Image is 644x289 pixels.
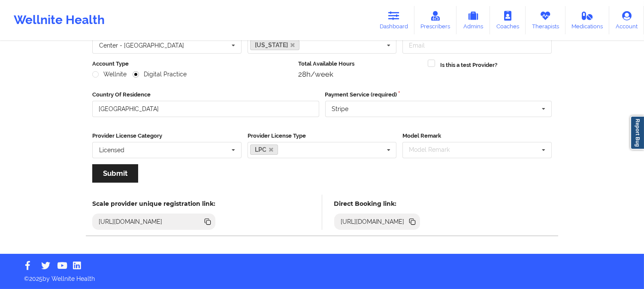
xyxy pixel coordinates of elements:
[250,144,278,155] a: LPC
[298,70,422,78] div: 28h/week
[250,40,300,50] a: [US_STATE]
[133,71,187,78] label: Digital Practice
[332,106,349,112] div: Stripe
[92,200,215,208] h5: Scale provider unique registration link:
[337,217,408,226] div: [URL][DOMAIN_NAME]
[526,6,565,34] a: Therapists
[248,132,397,140] label: Provider License Type
[18,268,626,283] p: © 2025 by Wellnite Health
[609,6,644,34] a: Account
[440,61,497,69] label: Is this a test Provider?
[325,90,552,99] label: Payment Service (required)
[92,132,242,140] label: Provider License Category
[402,132,552,140] label: Model Remark
[99,42,184,48] div: Center - [GEOGRAPHIC_DATA]
[92,164,138,183] button: Submit
[402,37,552,54] input: Email
[407,145,462,155] div: Model Remark
[373,6,414,34] a: Dashboard
[630,116,644,150] a: Report Bug
[92,60,292,68] label: Account Type
[298,60,422,68] label: Total Available Hours
[490,6,526,34] a: Coaches
[95,217,166,226] div: [URL][DOMAIN_NAME]
[92,71,127,78] label: Wellnite
[457,6,490,34] a: Admins
[92,90,319,99] label: Country Of Residence
[334,200,420,208] h5: Direct Booking link:
[414,6,457,34] a: Prescribers
[99,147,124,153] div: Licensed
[565,6,610,34] a: Medications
